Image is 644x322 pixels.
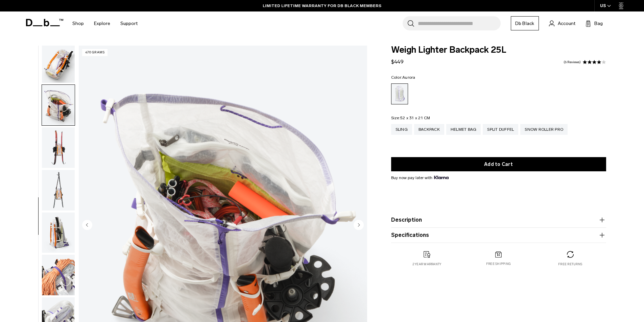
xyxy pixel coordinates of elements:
span: Bag [594,20,603,27]
a: Db Black [511,16,539,30]
img: Weigh_Lighter_Backpack_25L_9.png [42,170,75,210]
button: Next slide [354,220,364,231]
button: Weigh_Lighter_Backpack_25L_11.png [42,254,75,296]
legend: Color: [391,75,415,79]
a: Split Duffel [483,124,518,135]
a: Backpack [414,124,444,135]
a: Shop [72,11,84,35]
a: Account [549,19,575,27]
span: Weigh Lighter Backpack 25L [391,46,606,54]
button: Previous slide [82,220,92,231]
p: 2 year warranty [412,262,442,267]
img: Weigh_Lighter_Backpack_25L_11.png [42,255,75,295]
img: {"height" => 20, "alt" => "Klarna"} [434,176,449,179]
button: Weigh_Lighter_Backpack_25L_8.png [42,127,75,168]
button: Weigh_Lighter_Backpack_25L_10.png [42,212,75,253]
span: Account [558,20,575,27]
span: Buy now pay later with [391,175,449,181]
a: Aurora [391,83,408,104]
img: Weigh_Lighter_Backpack_25L_10.png [42,213,75,253]
button: Specifications [391,231,606,239]
a: 6 reviews [564,60,581,64]
button: Weigh_Lighter_Backpack_25L_9.png [42,170,75,211]
a: Snow Roller Pro [520,124,568,135]
nav: Main Navigation [67,11,143,35]
span: 52 x 31 x 21 CM [400,116,430,120]
span: Aurora [402,75,415,80]
p: Free shipping [486,262,511,266]
img: Weigh_Lighter_Backpack_25L_6.png [42,42,75,83]
legend: Size: [391,116,430,120]
a: Support [120,11,138,35]
a: LIMITED LIFETIME WARRANTY FOR DB BLACK MEMBERS [263,3,381,9]
button: Weigh_Lighter_Backpack_25L_7.png [42,84,75,126]
button: Bag [586,19,603,27]
a: Helmet Bag [446,124,481,135]
a: Explore [94,11,110,35]
p: Free returns [558,262,582,267]
p: 470 grams [82,49,108,56]
a: Sling [391,124,412,135]
button: Description [391,216,606,224]
img: Weigh_Lighter_Backpack_25L_8.png [42,127,75,168]
img: Weigh_Lighter_Backpack_25L_7.png [42,85,75,125]
button: Weigh_Lighter_Backpack_25L_6.png [42,42,75,83]
span: $449 [391,58,404,65]
button: Add to Cart [391,157,606,171]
